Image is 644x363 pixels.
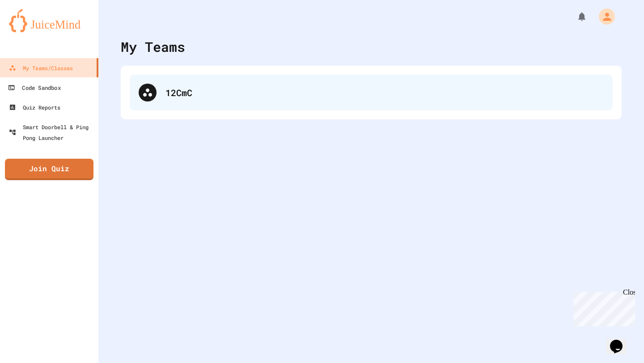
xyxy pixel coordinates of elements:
[5,159,93,180] a: Join Quiz
[589,6,617,27] div: My Account
[121,37,185,57] div: My Teams
[9,63,73,73] div: My Teams/Classes
[8,82,60,93] div: Code Sandbox
[9,9,89,32] img: logo-orange.svg
[560,9,589,24] div: My Notifications
[606,327,635,354] iframe: chat widget
[4,4,62,57] div: Chat with us now!Close
[165,86,604,99] div: 12CmC
[570,288,635,326] iframe: chat widget
[130,75,613,110] div: 12CmC
[9,122,95,143] div: Smart Doorbell & Ping Pong Launcher
[9,102,60,113] div: Quiz Reports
